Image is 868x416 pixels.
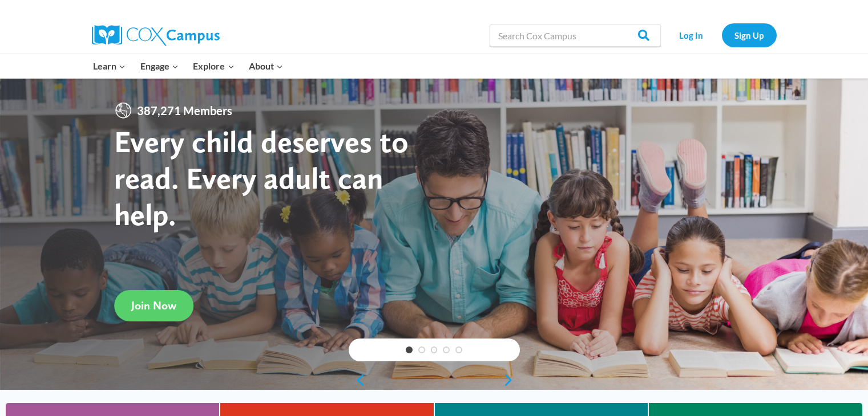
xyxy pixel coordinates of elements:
[193,59,234,74] span: Explore
[249,59,283,74] span: About
[131,299,176,312] span: Join Now
[114,123,409,232] strong: Every child deserves to read. Every adult can help.
[431,346,438,353] a: 3
[349,373,366,387] a: previous
[455,346,462,353] a: 5
[667,23,716,47] a: Log In
[92,25,220,46] img: Cox Campus
[132,101,237,120] span: 387,271 Members
[722,23,777,47] a: Sign Up
[114,290,193,321] a: Join Now
[418,346,425,353] a: 2
[93,59,126,74] span: Learn
[503,373,520,387] a: next
[406,346,413,353] a: 1
[349,369,520,391] div: content slider buttons
[443,346,450,353] a: 4
[490,24,661,47] input: Search Cox Campus
[140,59,179,74] span: Engage
[667,23,777,47] nav: Secondary Navigation
[86,54,290,78] nav: Primary Navigation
